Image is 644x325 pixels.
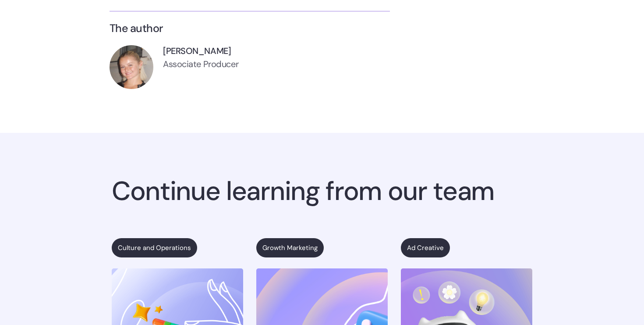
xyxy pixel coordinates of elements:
div: [PERSON_NAME] [163,45,238,57]
div: Associate Producer [163,59,238,69]
a: Growth Marketing [256,238,324,257]
a: Culture and Operations [112,238,197,257]
a: Ad Creative [401,238,450,257]
h3: The author [110,22,390,35]
h4: Continue learning from our team [112,177,532,206]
